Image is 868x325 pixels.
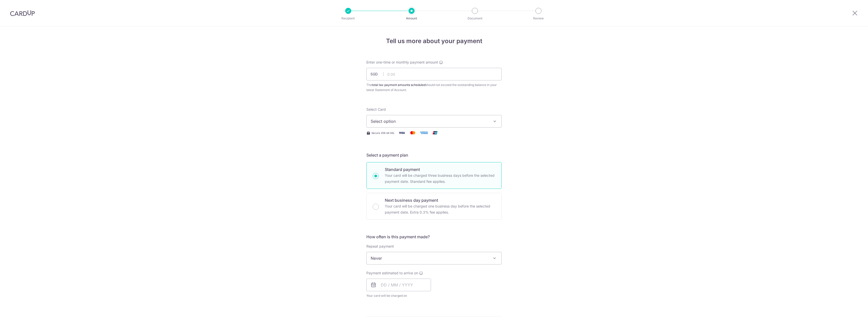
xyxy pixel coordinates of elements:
p: Your card will be charged one business day before the selected payment date. Extra 0.3% fee applies. [385,203,495,215]
span: Never [367,252,501,264]
span: Secure 256-bit SSL [371,131,395,135]
img: Mastercard [408,130,418,136]
img: Union Pay [430,130,440,136]
input: 0.00 [366,68,502,80]
span: translation missing: en.payables.payment_networks.credit_card.summary.labels.select_card [366,107,386,111]
button: Select option [366,115,502,128]
img: American Express [419,130,429,136]
p: Review [520,16,557,21]
input: DD / MM / YYYY [366,279,431,291]
img: CardUp [10,10,35,16]
span: Select option [371,118,488,124]
p: Your card will be charged three business days before the selected payment date. Standard fee appl... [385,172,495,185]
span: Payment estimated to arrive on [366,271,418,276]
p: Amount [393,16,430,21]
span: Never [366,252,502,264]
span: SGD [370,72,384,77]
p: Recipient [330,16,367,21]
p: Standard payment [385,166,495,172]
img: Visa [397,130,407,136]
p: Document [456,16,494,21]
span: Enter one-time or monthly payment amount [366,60,438,65]
div: The should not exceed the outstanding balance in your latest Statement of Account. [366,82,502,93]
h5: How often is this payment made? [366,234,502,240]
span: Your card will be charged on [366,293,431,298]
label: Repeat payment [366,244,394,249]
h5: Select a payment plan [366,152,502,158]
h4: Tell us more about your payment [366,37,502,46]
p: Next business day payment [385,197,495,203]
b: total tax payment amounts scheduled [372,83,425,87]
iframe: Opens a widget where you can find more information [836,310,863,322]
